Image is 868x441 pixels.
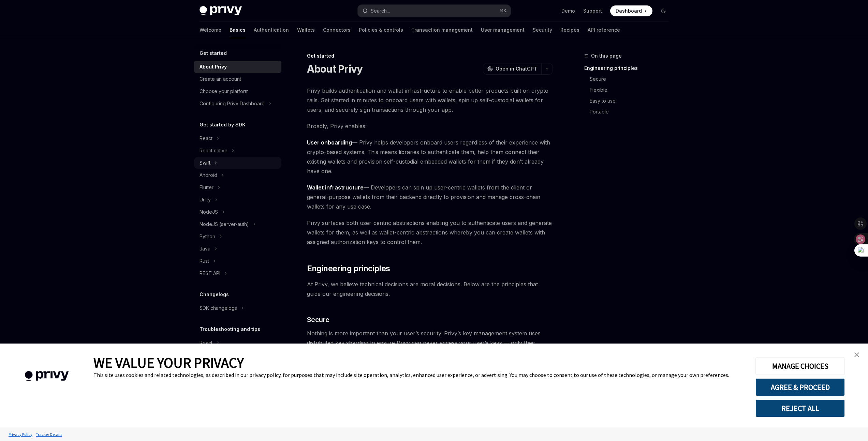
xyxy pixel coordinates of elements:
[499,8,506,14] span: ⌘ K
[307,329,553,367] span: Nothing is more important than your user’s security. Privy’s key management system uses distribut...
[560,22,579,38] a: Recipes
[200,75,241,83] div: Create an account
[93,371,745,378] div: This site uses cookies and related technologies, as described in our privacy policy, for purposes...
[307,86,553,115] span: Privy builds authentication and wallet infrastructure to enable better products built on crypto r...
[200,100,265,108] div: Configuring Privy Dashboard
[307,218,553,247] span: Privy surfaces both user-centric abstractions enabling you to authenticate users and generate wal...
[307,138,553,176] span: — Privy helps developers onboard users regardless of their experience with crypto-based systems. ...
[307,183,553,211] span: — Developers can spin up user-centric wallets from the client or general-purpose wallets from the...
[194,302,281,314] button: Toggle SDK changelogs section
[371,7,390,15] div: Search...
[194,85,281,97] a: Choose your platform
[200,22,221,38] a: Welcome
[323,22,351,38] a: Connectors
[200,208,218,216] div: NodeJS
[194,181,281,194] button: Toggle Flutter section
[200,232,215,241] div: Python
[194,97,281,110] button: Toggle Configuring Privy Dashboard section
[200,245,210,253] div: Java
[7,428,34,440] a: Privacy Policy
[483,63,541,75] button: Open in ChatGPT
[610,5,652,16] a: Dashboard
[200,196,211,204] div: Unity
[194,230,281,243] button: Toggle Python section
[194,255,281,267] button: Toggle Rust section
[200,87,249,95] div: Choose your platform
[755,378,845,396] button: AGREE & PROCEED
[584,74,674,85] a: Secure
[200,269,220,277] div: REST API
[200,171,217,179] div: Android
[194,218,281,230] button: Toggle NodeJS (server-auth) section
[584,63,674,74] a: Engineering principles
[307,279,553,299] span: At Privy, we believe technical decisions are moral decisions. Below are the principles that guide...
[194,73,281,85] a: Create an account
[411,22,473,38] a: Transaction management
[200,6,242,16] img: dark logo
[588,22,620,38] a: API reference
[194,206,281,218] button: Toggle NodeJS section
[200,121,246,129] h5: Get started by SDK
[850,348,864,362] a: close banner
[230,22,246,38] a: Basics
[200,147,227,155] div: React native
[254,22,289,38] a: Authentication
[755,399,845,417] button: REJECT ALL
[194,132,281,145] button: Toggle React section
[481,22,525,38] a: User management
[34,428,64,440] a: Tracker Details
[194,243,281,255] button: Toggle Java section
[533,22,552,38] a: Security
[200,290,229,299] h5: Changelogs
[297,22,315,38] a: Wallets
[307,315,329,324] span: Secure
[10,361,83,391] img: company logo
[194,157,281,169] button: Toggle Swift section
[584,85,674,95] a: Flexible
[200,49,227,57] h5: Get started
[561,7,575,14] a: Demo
[194,61,281,73] a: About Privy
[194,145,281,157] button: Toggle React native section
[359,22,403,38] a: Policies & controls
[583,7,602,14] a: Support
[200,304,237,312] div: SDK changelogs
[307,184,364,191] strong: Wallet infrastructure
[200,339,212,347] div: React
[496,65,537,72] span: Open in ChatGPT
[584,106,674,117] a: Portable
[307,52,553,59] div: Get started
[194,194,281,206] button: Toggle Unity section
[358,5,511,17] button: Open search
[200,63,227,71] div: About Privy
[307,121,553,131] span: Broadly, Privy enables:
[584,95,674,106] a: Easy to use
[616,7,642,14] span: Dashboard
[755,357,845,375] button: MANAGE CHOICES
[194,169,281,181] button: Toggle Android section
[307,63,363,75] h1: About Privy
[200,325,260,333] h5: Troubleshooting and tips
[200,159,210,167] div: Swift
[93,354,244,371] span: WE VALUE YOUR PRIVACY
[200,183,214,192] div: Flutter
[200,220,249,228] div: NodeJS (server-auth)
[591,52,622,60] span: On this page
[194,267,281,279] button: Toggle REST API section
[200,134,212,142] div: React
[854,352,859,357] img: close banner
[307,139,352,146] strong: User onboarding
[200,257,209,265] div: Rust
[658,5,669,16] button: Toggle dark mode
[194,337,281,349] button: Toggle React section
[307,263,390,274] span: Engineering principles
